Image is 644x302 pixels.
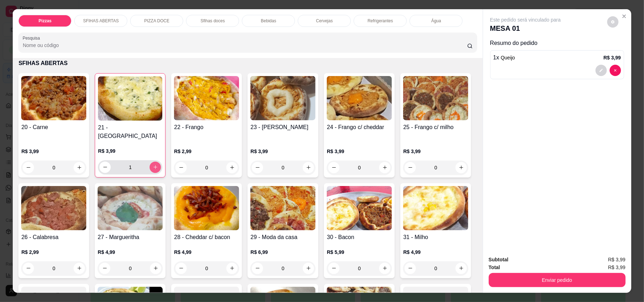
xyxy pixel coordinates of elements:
[250,249,315,256] p: R$ 6,99
[250,186,315,230] img: product-image
[201,18,225,24] p: Sfihas doces
[327,148,392,155] p: R$ 3,99
[327,233,392,242] h4: 30 - Bacon
[21,186,86,230] img: product-image
[316,18,333,24] p: Cervejas
[98,233,163,242] h4: 27 - Margueritha
[74,263,85,274] button: increase-product-quantity
[489,257,509,262] strong: Subtotal
[18,59,477,68] p: SFIHAS ABERTAS
[98,76,162,121] img: product-image
[604,54,621,61] p: R$ 3,99
[98,123,162,140] h4: 21 - [GEOGRAPHIC_DATA]
[174,186,239,230] img: product-image
[303,263,314,274] button: increase-product-quantity
[456,263,467,274] button: increase-product-quantity
[174,249,239,256] p: R$ 4,99
[327,249,392,256] p: R$ 5,99
[252,162,263,173] button: decrease-product-quantity
[21,249,86,256] p: R$ 2,99
[252,263,263,274] button: decrease-product-quantity
[150,162,161,173] button: increase-product-quantity
[490,39,624,47] p: Resumo do pedido
[493,53,515,62] p: 1 x
[83,18,119,24] p: SFIHAS ABERTAS
[607,16,619,28] button: decrease-product-quantity
[596,65,607,76] button: decrease-product-quantity
[379,263,390,274] button: increase-product-quantity
[403,233,468,242] h4: 31 - Milho
[405,263,416,274] button: decrease-product-quantity
[175,162,187,173] button: decrease-product-quantity
[456,162,467,173] button: increase-product-quantity
[403,249,468,256] p: R$ 4,99
[489,265,500,270] strong: Total
[501,55,515,60] span: Queijo
[174,76,239,120] img: product-image
[608,263,626,271] span: R$ 3,99
[21,123,86,132] h4: 20 - Carne
[379,162,390,173] button: increase-product-quantity
[150,263,161,274] button: increase-product-quantity
[489,273,626,287] button: Enviar pedido
[250,123,315,132] h4: 23 - [PERSON_NAME]
[403,148,468,155] p: R$ 3,99
[250,76,315,120] img: product-image
[21,233,86,242] h4: 26 - Calabresa
[328,263,340,274] button: decrease-product-quantity
[303,162,314,173] button: increase-product-quantity
[144,18,169,24] p: PIZZA DOCE
[403,76,468,120] img: product-image
[619,11,630,22] button: Close
[327,76,392,120] img: product-image
[250,148,315,155] p: R$ 3,99
[403,123,468,132] h4: 25 - Frango c/ milho
[328,162,340,173] button: decrease-product-quantity
[610,65,621,76] button: decrease-product-quantity
[74,162,85,173] button: increase-product-quantity
[367,18,393,24] p: Refrigerantes
[250,233,315,242] h4: 29 - Moda da casa
[23,162,34,173] button: decrease-product-quantity
[21,148,86,155] p: R$ 3,99
[490,16,561,23] p: Este pedido será vinculado para
[490,23,561,33] p: MESA 01
[175,263,187,274] button: decrease-product-quantity
[327,186,392,230] img: product-image
[174,233,239,242] h4: 28 - Cheddar c/ bacon
[99,263,110,274] button: decrease-product-quantity
[327,123,392,132] h4: 24 - Frango c/ cheddar
[174,148,239,155] p: R$ 2,99
[23,42,467,49] input: Pesquisa
[226,162,238,173] button: increase-product-quantity
[608,256,626,263] span: R$ 3,99
[23,263,34,274] button: decrease-product-quantity
[21,76,86,120] img: product-image
[23,35,42,41] label: Pesquisa
[98,147,162,155] p: R$ 3,99
[403,186,468,230] img: product-image
[98,186,163,230] img: product-image
[405,162,416,173] button: decrease-product-quantity
[98,249,163,256] p: R$ 4,99
[261,18,276,24] p: Bebidas
[226,263,238,274] button: increase-product-quantity
[174,123,239,132] h4: 22 - Frango
[431,18,441,24] p: Água
[99,162,111,173] button: decrease-product-quantity
[39,18,52,24] p: Pizzas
